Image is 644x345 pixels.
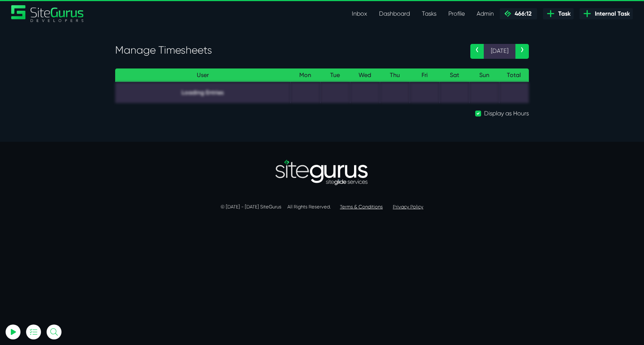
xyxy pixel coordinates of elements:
[416,6,442,21] a: Tasks
[515,44,529,59] a: ›
[512,10,531,17] span: 466:12
[580,8,633,19] a: Internal Task
[500,8,537,19] a: 466:12
[11,5,84,22] a: SiteGurus
[592,9,630,18] span: Internal Task
[471,6,500,21] a: Admin
[350,68,380,82] th: Wed
[410,68,439,82] th: Fri
[380,68,410,82] th: Thu
[346,6,373,21] a: Inbox
[290,68,320,82] th: Mon
[484,109,529,118] label: Display as Hours
[115,82,290,103] td: Loading Entries
[320,68,350,82] th: Tue
[340,204,383,210] a: Terms & Conditions
[470,44,484,59] a: ‹
[393,204,423,210] a: Privacy Policy
[439,68,469,82] th: Sat
[373,6,416,21] a: Dashboard
[469,68,499,82] th: Sun
[555,9,571,18] span: Task
[115,44,459,57] h3: Manage Timesheets
[115,203,529,211] p: © [DATE] - [DATE] SiteGurus All Rights Reserved.
[11,5,84,22] img: Sitegurus Logo
[442,6,471,21] a: Profile
[484,44,515,59] span: [DATE]
[543,8,574,19] a: Task
[115,68,290,82] th: User
[499,68,529,82] th: Total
